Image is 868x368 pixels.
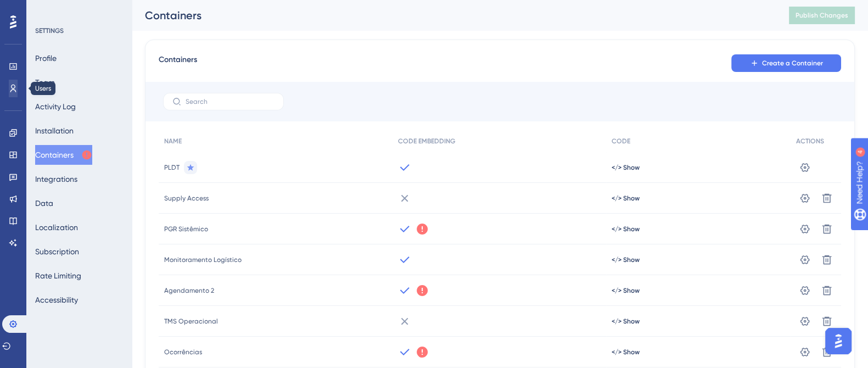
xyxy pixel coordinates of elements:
[822,325,855,358] iframe: UserGuiding AI Assistant Launcher
[612,194,640,203] button: </> Show
[612,348,640,356] button: </> Show
[35,218,78,237] button: Localization
[35,48,57,68] button: Profile
[164,317,218,326] span: TMS Operacional
[35,193,53,213] button: Data
[35,242,79,261] button: Subscription
[159,53,197,73] span: Containers
[76,5,80,14] div: 4
[612,225,640,233] button: </> Show
[612,317,640,326] button: </> Show
[164,286,214,295] span: Agendamento 2
[35,266,81,286] button: Rate Limiting
[35,73,55,92] button: Team
[164,137,182,146] span: NAME
[612,137,630,146] span: CODE
[35,121,74,141] button: Installation
[796,137,824,146] span: ACTIONS
[35,290,78,310] button: Accessibility
[35,145,92,165] button: Containers
[26,3,69,16] span: Need Help?
[796,11,848,20] span: Publish Changes
[731,54,841,72] button: Create a Container
[35,26,124,35] div: SETTINGS
[164,194,209,203] span: Supply Access
[164,348,202,356] span: Ocorrências
[612,163,640,172] button: </> Show
[164,255,242,264] span: Monitoramento Logístico
[164,225,208,233] span: PGR Sistêmico
[762,59,823,68] span: Create a Container
[35,97,76,116] button: Activity Log
[164,163,180,172] span: PLDT
[35,169,77,189] button: Integrations
[612,255,640,264] button: </> Show
[145,8,761,23] div: Containers
[789,7,855,24] button: Publish Changes
[398,137,455,146] span: CODE EMBEDDING
[612,286,640,295] button: </> Show
[186,98,275,105] input: Search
